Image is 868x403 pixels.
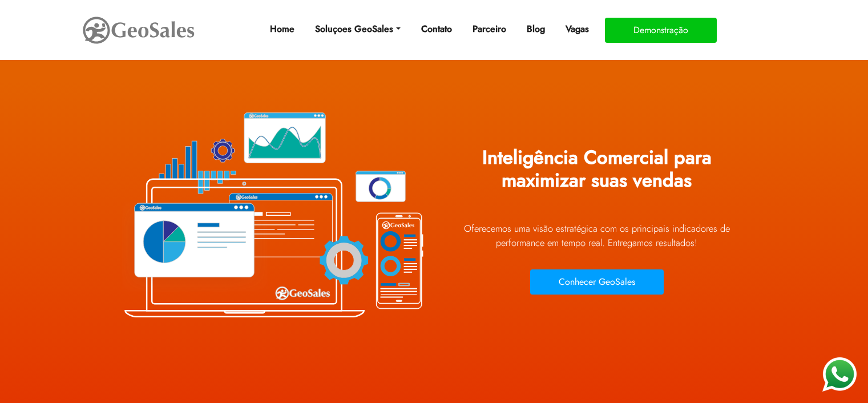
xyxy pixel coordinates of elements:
button: Conhecer GeoSales [530,269,664,295]
a: Parceiro [468,18,511,41]
a: Home [265,18,299,41]
a: Soluçoes GeoSales [310,18,405,41]
img: WhatsApp [822,357,857,392]
a: Blog [522,18,550,41]
a: Vagas [561,18,594,41]
h1: Inteligência Comercial para maximizar suas vendas [443,138,751,209]
p: Oferecemos uma visão estratégica com os principais indicadores de performance em tempo real. Ent... [443,221,751,250]
img: GeoSales [82,14,196,46]
img: Plataforma GeoSales [118,86,426,342]
button: Demonstração [605,18,717,43]
a: Contato [417,18,457,41]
